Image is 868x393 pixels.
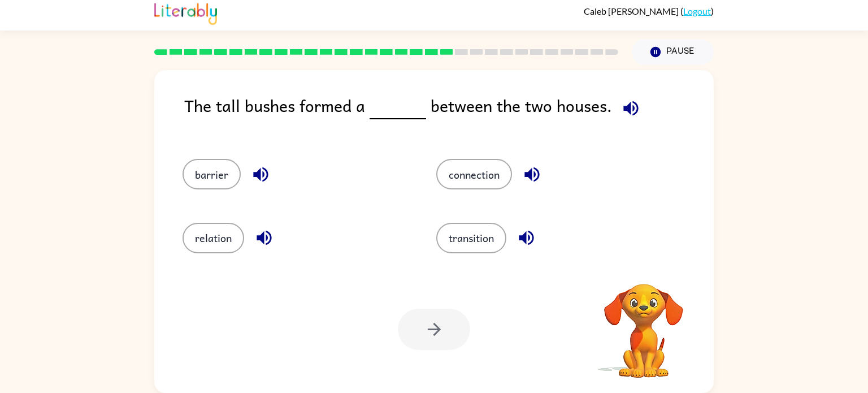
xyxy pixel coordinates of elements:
div: ( ) [584,6,714,16]
span: Caleb [PERSON_NAME] [584,6,680,16]
button: Pause [632,39,714,65]
video: Your browser must support playing .mp4 files to use Literably. Please try using another browser. [587,266,700,379]
button: connection [436,159,512,189]
button: relation [183,223,244,253]
div: The tall bushes formed a between the two houses. [184,93,714,136]
button: transition [436,223,506,253]
button: barrier [183,159,241,189]
a: Logout [683,6,711,16]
